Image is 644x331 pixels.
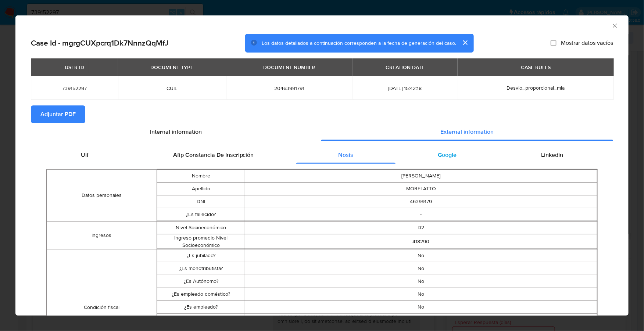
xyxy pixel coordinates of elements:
td: [PERSON_NAME] [245,169,597,182]
span: [DATE] 15:42:18 [361,85,449,91]
td: ¿Es empleado? [157,301,245,314]
div: Detailed info [31,123,613,141]
div: DOCUMENT NUMBER [259,61,320,73]
td: No [245,288,597,301]
td: No [245,301,597,314]
span: Linkedin [541,151,563,159]
td: ¿Es Autónomo? [157,275,245,288]
span: 20463991791 [235,85,344,91]
td: ¿Es fallecido? [157,208,245,221]
div: DOCUMENT TYPE [146,61,198,73]
td: No [245,249,597,262]
button: cerrar [456,34,474,51]
td: [DATE] [245,314,597,327]
td: ¿Es monotributista? [157,262,245,275]
span: CUIL [127,85,217,91]
td: No [245,262,597,275]
span: Uif [81,151,89,159]
button: Cerrar ventana [611,22,618,29]
span: Adjuntar PDF [40,106,76,122]
div: Detailed external info [39,146,605,164]
td: D2 [245,221,597,234]
button: Adjuntar PDF [31,105,85,123]
span: 739152297 [40,85,109,91]
div: USER ID [60,61,89,73]
div: CREATION DATE [381,61,429,73]
span: Afip Constancia De Inscripción [173,151,254,159]
span: Nosis [338,151,353,159]
td: ¿Es empleado doméstico? [157,288,245,301]
input: Mostrar datos vacíos [551,40,557,46]
span: External information [441,127,494,136]
td: Apellido [157,182,245,195]
td: ¿Es jubilado? [157,249,245,262]
td: DNI [157,195,245,208]
td: Ingreso promedio Nivel Socioeconómico [157,234,245,249]
span: Los datos detallados a continuación corresponden a la fecha de generación del caso. [262,39,456,47]
span: Internal information [150,127,202,136]
td: 46399179 [245,195,597,208]
td: - [245,208,597,221]
td: MORELATTO [245,182,597,195]
span: Desvio_proporcional_mla [507,84,565,91]
td: Nombre [157,169,245,182]
td: Fecha de actualización empleado [157,314,245,327]
td: No [245,275,597,288]
div: closure-recommendation-modal [15,15,629,316]
h2: Case Id - mgrgCUXpcrq1Dk7NnnzQqMfJ [31,38,168,48]
td: 418290 [245,234,597,249]
span: Mostrar datos vacíos [561,39,613,47]
td: Datos personales [47,169,157,221]
span: Google [438,151,457,159]
td: Ingresos [47,221,157,249]
div: CASE RULES [516,61,555,73]
td: Nivel Socioeconómico [157,221,245,234]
